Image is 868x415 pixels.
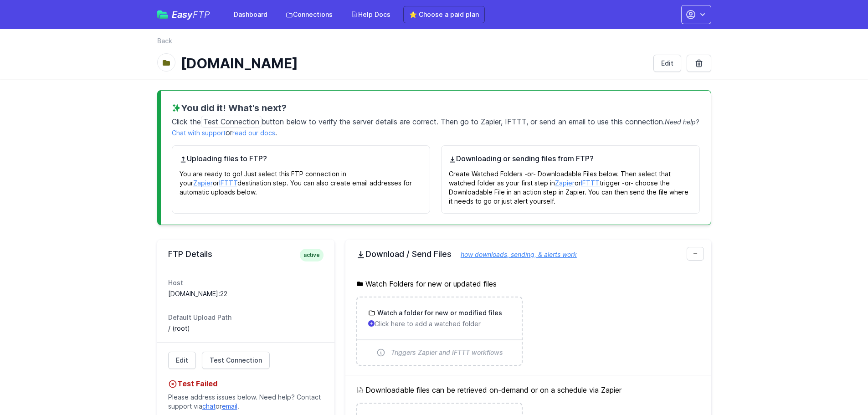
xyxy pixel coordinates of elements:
[280,6,338,23] a: Connections
[356,278,700,289] h5: Watch Folders for new or updated files
[168,378,324,389] h4: Test Failed
[368,319,511,328] p: Click here to add a watched folder
[375,308,502,318] h3: Watch a folder for new or modified files
[345,6,396,23] a: Help Docs
[449,153,692,164] h4: Downloading or sending files from FTP?
[168,389,324,415] p: Please address issues below. Need help? Contact support via or .
[232,129,275,137] a: read our docs
[222,402,237,410] a: email
[168,313,324,322] dt: Default Upload Path
[202,402,216,410] a: chat
[822,369,857,404] iframe: Drift Widget Chat Controller
[168,249,324,260] h2: FTP Details
[168,352,196,369] a: Edit
[219,179,237,187] a: IFTTT
[403,6,485,23] a: ⭐ Choose a paid plan
[391,348,503,357] span: Triggers Zapier and IFTTT workflows
[452,251,577,258] a: how downloads, sending, & alerts work
[300,249,324,261] span: active
[202,352,270,369] a: Test Connection
[168,324,324,333] dd: / (root)
[157,10,210,19] a: EasyFTP
[172,114,700,138] p: Click the button below to verify the server details are correct. Then go to Zapier, IFTTT, or sen...
[180,153,423,164] h4: Uploading files to FTP?
[555,179,575,187] a: Zapier
[201,116,262,128] span: Test Connection
[653,55,681,72] a: Edit
[180,164,423,197] p: You are ready to go! Just select this FTP connection in your or destination step. You can also cr...
[193,179,213,187] a: Zapier
[357,297,522,365] a: Watch a folder for new or modified files Click here to add a watched folder Triggers Zapier and I...
[210,356,262,365] span: Test Connection
[168,289,324,298] dd: [DOMAIN_NAME]:22
[228,6,273,23] a: Dashboard
[356,384,700,395] h5: Downloadable files can be retrieved on-demand or on a schedule via Zapier
[172,10,210,19] span: Easy
[449,164,692,206] p: Create Watched Folders -or- Downloadable Files below. Then select that watched folder as your fir...
[193,9,210,20] span: FTP
[157,36,172,46] a: Back
[168,278,324,287] dt: Host
[181,55,646,72] h1: [DOMAIN_NAME]
[665,118,699,126] span: Need help?
[356,249,700,260] h2: Download / Send Files
[172,129,226,137] a: Chat with support
[172,102,700,114] h3: You did it! What's next?
[581,179,600,187] a: IFTTT
[157,36,711,51] nav: Breadcrumb
[157,10,168,19] img: easyftp_logo.png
